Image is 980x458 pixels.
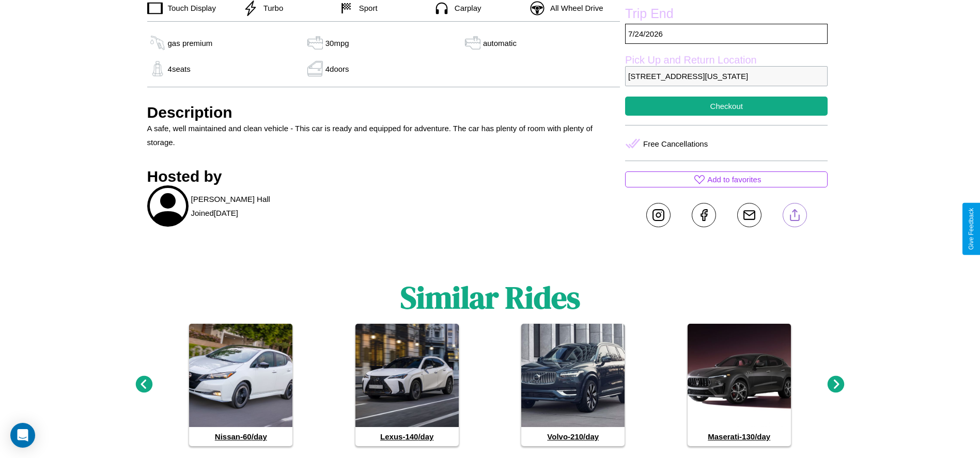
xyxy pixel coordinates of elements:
[688,427,791,446] h4: Maserati - 130 /day
[189,324,292,446] a: Nissan-60/day
[10,423,35,448] div: Open Intercom Messenger
[325,62,349,76] p: 4 doors
[521,427,625,446] h4: Volvo - 210 /day
[355,427,459,446] h4: Lexus - 140 /day
[147,61,168,76] img: gas
[400,276,580,319] h1: Similar Rides
[483,36,517,50] p: automatic
[325,36,349,50] p: 30 mpg
[147,168,620,185] h3: Hosted by
[305,35,325,51] img: gas
[191,192,270,206] p: [PERSON_NAME] Hall
[968,208,975,250] div: Give Feedback
[643,137,708,151] p: Free Cancellations
[521,324,625,446] a: Volvo-210/day
[163,1,216,15] p: Touch Display
[625,24,828,44] p: 7 / 24 / 2026
[355,324,459,446] a: Lexus-140/day
[147,121,620,149] p: A safe, well maintained and clean vehicle - This car is ready and equipped for adventure. The car...
[625,6,828,24] label: Trip End
[147,35,168,51] img: gas
[305,61,325,76] img: gas
[462,35,483,51] img: gas
[545,1,603,15] p: All Wheel Drive
[354,1,378,15] p: Sport
[168,36,213,50] p: gas premium
[168,62,191,76] p: 4 seats
[191,206,238,220] p: Joined [DATE]
[688,324,791,446] a: Maserati-130/day
[189,427,292,446] h4: Nissan - 60 /day
[625,171,828,187] button: Add to favorites
[449,1,481,15] p: Carplay
[147,104,620,121] h3: Description
[707,172,761,186] p: Add to favorites
[625,54,828,66] label: Pick Up and Return Location
[625,66,828,86] p: [STREET_ADDRESS][US_STATE]
[625,97,828,116] button: Checkout
[258,1,284,15] p: Turbo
